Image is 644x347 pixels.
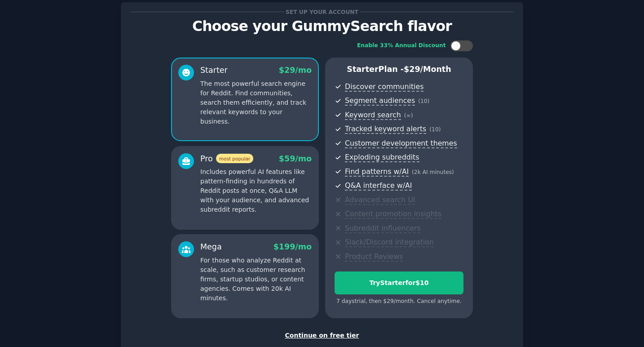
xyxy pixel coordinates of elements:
div: Pro [200,153,253,165]
div: 7 days trial, then $ 29 /month . Cancel anytime. [335,298,463,306]
span: ( ∞ ) [404,112,413,119]
p: Choose your GummySearch flavor [130,18,514,34]
span: ( 10 ) [429,126,441,133]
span: Q&A interface w/AI [345,181,412,191]
div: Continue on free tier [130,331,514,340]
span: most popular [216,154,254,163]
span: Product Reviews [345,252,403,262]
span: Slack/Discord integration [345,238,434,247]
span: Exploding subreddits [345,153,419,162]
span: Content promotion insights [345,209,441,219]
span: Discover communities [345,82,423,92]
div: Enable 33% Annual Discount [357,42,446,50]
span: $ 59 /mo [279,154,312,163]
span: Subreddit influencers [345,224,420,233]
span: $ 29 /month [404,65,451,74]
p: For those who analyze Reddit at scale, such as customer research firms, startup studios, or conte... [200,256,312,303]
button: TryStarterfor$10 [335,271,463,294]
p: The most powerful search engine for Reddit. Find communities, search them efficiently, and track ... [200,79,312,126]
span: $ 29 /mo [279,66,312,75]
span: Set up your account [284,7,360,17]
span: ( 10 ) [418,98,429,104]
p: Includes powerful AI features like pattern-finding in hundreds of Reddit posts at once, Q&A LLM w... [200,167,312,214]
span: Find patterns w/AI [345,167,409,177]
p: Starter Plan - [335,64,463,75]
span: Advanced search UI [345,196,415,205]
div: Try Starter for $10 [335,278,463,288]
span: ( 2k AI minutes ) [412,169,454,175]
span: Tracked keyword alerts [345,125,426,134]
div: Mega [200,241,222,253]
span: Segment audiences [345,96,415,106]
span: $ 199 /mo [273,242,312,251]
span: Keyword search [345,111,401,120]
span: Customer development themes [345,139,457,148]
div: Starter [200,65,228,76]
